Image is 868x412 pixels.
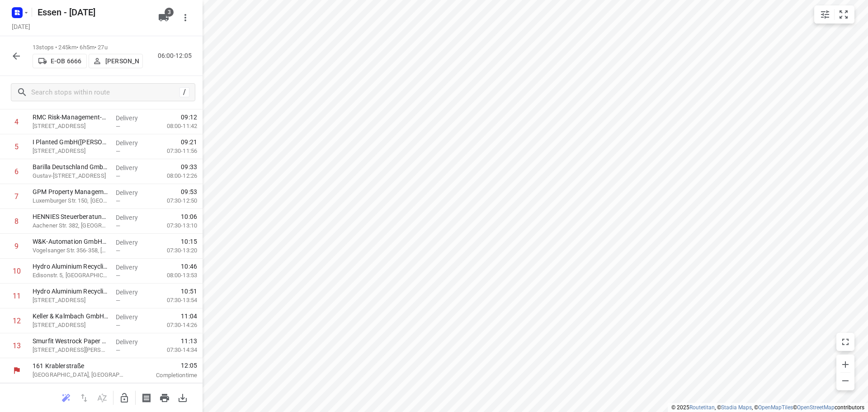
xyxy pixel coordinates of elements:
p: Hansemannstraße 65, Neuss [33,321,108,330]
p: Delivery [116,337,149,346]
span: Reoptimize route [57,393,75,402]
p: Gustav-Heinemann-Ufer 72a, Köln [33,171,108,180]
span: 09:21 [181,137,197,147]
div: 5 [14,142,19,151]
span: — [116,322,120,329]
a: Stadia Maps [721,404,752,411]
div: 8 [14,217,19,226]
span: 10:46 [181,262,197,271]
h5: Rename [34,5,151,19]
h5: [DATE] [8,21,34,32]
p: GPM Property Management GmbH(Heinz Leo Hermanns) [33,187,108,196]
div: small contained button group [814,5,854,24]
span: — [116,272,120,279]
p: [GEOGRAPHIC_DATA], [GEOGRAPHIC_DATA] [33,370,127,379]
p: Keller & Kalmbach GmbH(Rinora Azizaj) [33,312,108,321]
p: Luxemburger Str. 150, Köln [33,196,108,205]
span: — [116,223,120,229]
button: Unlock route [115,389,133,407]
button: 3 [155,9,173,27]
button: [PERSON_NAME] [89,54,143,68]
p: 06:00-12:05 [158,51,195,61]
p: 07:30-13:54 [152,296,197,305]
p: [STREET_ADDRESS] [33,296,108,305]
p: E-OB 6666 [51,57,81,65]
span: Sort by time window [93,393,111,402]
p: Delivery [116,163,149,172]
p: 08:00-11:42 [152,122,197,131]
span: Reverse route [75,393,93,402]
p: Delivery [116,263,149,272]
p: 07:30-14:26 [152,321,197,330]
span: — [116,148,120,155]
span: 3 [165,8,174,17]
span: Print shipping labels [137,393,156,402]
span: Print route [156,393,174,402]
p: 07:30-13:20 [152,246,197,255]
a: OpenStreetMap [797,404,835,411]
span: — [116,198,120,204]
div: 11 [13,292,21,300]
a: Routetitan [689,404,715,411]
div: 7 [14,192,19,201]
span: — [116,123,120,130]
span: 10:51 [181,287,197,296]
p: 08:00-12:26 [152,171,197,180]
div: 13 [13,341,21,350]
p: Hydro Aluminium Recycling Deutschland GmbH - 5(Marcel Meurer) [33,262,108,271]
span: — [116,297,120,304]
p: Completion time [137,371,197,380]
p: 161 Krablerstraße [33,361,127,370]
p: [PERSON_NAME] [105,57,139,65]
p: 13 stops • 245km • 6h5m • 27u [33,43,143,52]
div: 10 [13,267,21,275]
p: Delivery [116,213,149,222]
span: 09:12 [181,113,197,122]
p: Delivery [116,288,149,297]
p: 08:00-13:53 [152,271,197,280]
li: © 2025 , © , © © contributors [671,404,864,411]
p: Aachener Str. 382, [GEOGRAPHIC_DATA] [33,221,108,230]
p: Barilla Deutschland GmbH(Ute Richter) [33,162,108,171]
p: [STREET_ADDRESS][PERSON_NAME] [33,346,108,355]
button: Fit zoom [835,5,853,24]
p: 07:30-11:56 [152,147,197,156]
span: 12:05 [137,361,197,370]
p: [STREET_ADDRESS] [33,122,108,131]
span: — [116,173,120,180]
p: RMC Risk-Management-Consulting GmbH(Kückemanns [PERSON_NAME] ) [33,113,108,122]
span: — [116,247,120,254]
span: Download route [174,393,192,402]
div: 9 [14,242,19,251]
span: 10:06 [181,212,197,221]
p: Vogelsanger Str. 356-358, Köln [33,246,108,255]
p: 07:30-12:50 [152,196,197,205]
span: 11:04 [181,312,197,321]
p: Edisonstr. 5, [GEOGRAPHIC_DATA] [33,271,108,280]
div: / [179,87,189,97]
p: [STREET_ADDRESS] [33,147,108,156]
a: OpenMapTiles [758,404,793,411]
span: 11:13 [181,336,197,346]
p: Delivery [116,114,149,123]
p: 07:30-14:34 [152,346,197,355]
div: 4 [14,118,19,126]
p: Hydro Aluminium Recycling Deutschland GmbH - 3(Marcel Meurer) [33,287,108,296]
span: — [116,347,120,354]
p: Delivery [116,138,149,147]
div: 6 [14,167,19,176]
div: 12 [13,317,21,325]
p: I Planted GmbH(Schüller Cindy ) [33,137,108,147]
p: 07:30-13:10 [152,221,197,230]
span: 09:53 [181,187,197,196]
p: Smurfit Westrock Paper Sales Germany GmbH(Ziva Welter) [33,336,108,346]
p: Delivery [116,238,149,247]
p: W&K-Automation GmbH(Ilija Kostadinov) [33,237,108,246]
span: 09:33 [181,162,197,171]
p: Delivery [116,188,149,197]
p: HENNIES Steuerberatung GmbH & Co. KG(Ricarda Hennies) [33,212,108,221]
span: 10:15 [181,237,197,246]
button: Map settings [816,5,834,24]
p: Delivery [116,313,149,322]
input: Search stops within route [31,85,179,99]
